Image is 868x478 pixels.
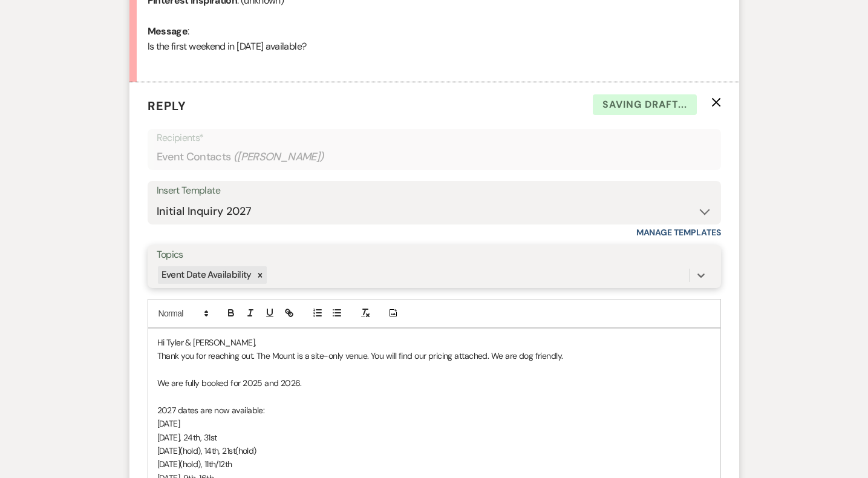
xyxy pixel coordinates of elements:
[636,227,721,238] a: Manage Templates
[157,337,256,348] span: Hi Tyler & [PERSON_NAME],
[157,459,232,470] span: [DATE](hold), 11th/12th
[157,445,256,456] span: [DATE](hold), 14th, 21st(hold)
[148,25,188,38] b: Message
[157,145,712,169] div: Event Contacts
[593,94,697,115] span: Saving draft...
[157,246,712,264] label: Topics
[233,149,324,165] span: ( [PERSON_NAME] )
[157,182,712,200] div: Insert Template
[157,432,217,443] span: [DATE], 24th, 31st
[157,418,180,429] span: [DATE]
[158,266,253,284] div: Event Date Availability
[157,376,711,390] p: We are fully booked for 2025 and 2026.
[157,350,563,361] span: Thank you for reaching out. The Mount is a site-only venue. You will find our pricing attached. W...
[148,98,186,114] span: Reply
[157,130,712,146] p: Recipients*
[157,405,265,416] span: 2027 dates are now available:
